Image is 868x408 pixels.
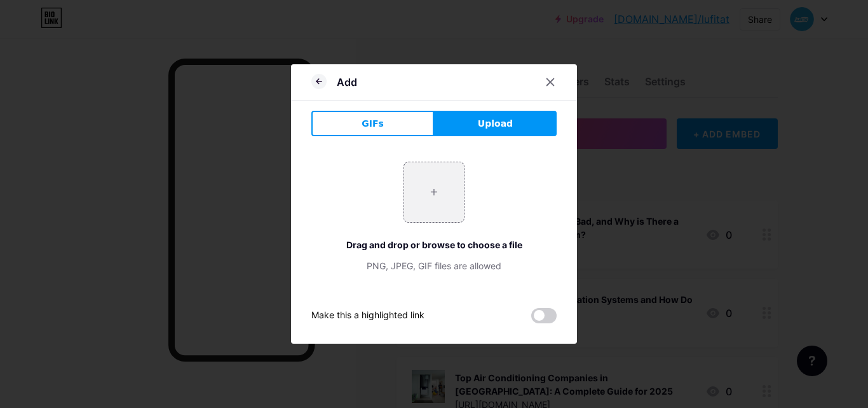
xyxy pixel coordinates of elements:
div: Drag and drop or browse to choose a file [311,238,557,251]
button: Upload [434,111,557,136]
button: GIFs [311,111,434,136]
div: Make this a highlighted link [311,308,424,323]
span: GIFs [362,117,384,130]
div: PNG, JPEG, GIF files are allowed [311,259,557,272]
div: Add [337,74,357,90]
span: Upload [478,117,513,130]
